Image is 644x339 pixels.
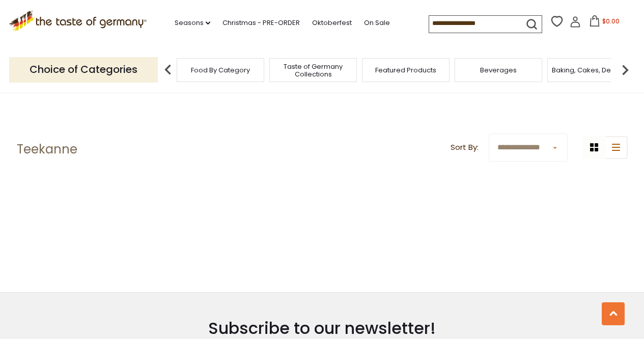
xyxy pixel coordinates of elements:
[17,142,77,157] h1: Teekanne
[9,57,158,82] p: Choice of Categories
[312,17,352,29] a: Oktoberfest
[272,63,354,78] a: Taste of Germany Collections
[480,66,517,74] a: Beverages
[583,15,626,31] button: $0.00
[364,17,390,29] a: On Sale
[158,60,178,80] img: previous arrow
[153,318,492,338] h3: Subscribe to our newsletter!
[191,66,250,74] a: Food By Category
[451,141,479,154] label: Sort By:
[222,17,300,29] a: Christmas - PRE-ORDER
[175,17,210,29] a: Seasons
[552,66,631,74] a: Baking, Cakes, Desserts
[615,60,635,80] img: next arrow
[375,66,436,74] a: Featured Products
[602,17,620,25] span: $0.00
